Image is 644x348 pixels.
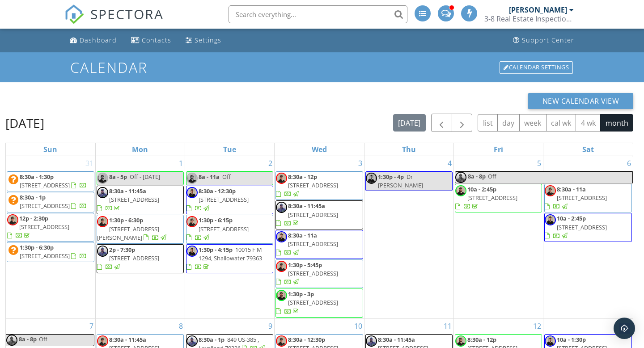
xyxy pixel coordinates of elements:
a: Contacts [127,32,175,49]
img: The Best Home Inspection Software - Spectora [64,4,84,24]
img: 20240326_075939.jpg [186,216,198,227]
img: untitled_design_20240813_194523_0000.png [455,172,466,183]
h1: Calendar [70,59,574,75]
img: 20240326_080008.jpg [455,185,466,196]
img: 20240326_075939.jpg [276,173,287,184]
span: 8:30a - 1p [20,193,46,201]
img: 20240326_080220.jpg [545,335,556,347]
a: 1:30p - 6:30p [STREET_ADDRESS] [7,242,94,262]
img: 20240326_080220.jpg [366,173,377,184]
span: 10a - 2:45p [467,185,496,193]
div: Settings [195,36,221,44]
span: Off [39,335,47,343]
a: 8:30a - 11:45a [STREET_ADDRESS] [97,186,184,215]
a: Go to September 6, 2025 [625,156,633,170]
span: Dr [PERSON_NAME] [378,173,423,189]
span: 8a - 8p [18,335,37,346]
img: untitled_design_20240813_194523_0000.png [6,335,17,346]
a: Monday [130,143,150,156]
img: 20240326_080008.jpg [276,290,287,301]
span: Off [222,173,231,181]
span: 8:30a - 1p [199,335,225,344]
span: [STREET_ADDRESS] [467,194,517,202]
a: 10a - 2:45p [STREET_ADDRESS] [455,185,517,210]
span: 8:30a - 11:45a [378,335,415,344]
span: 1:30p - 5:45p [288,261,322,269]
div: Calendar Settings [500,61,573,74]
span: [STREET_ADDRESS] [288,298,338,306]
img: 20240326_075939.jpg [276,261,287,272]
a: 1:30p - 4:15p 10015 F M 1294, Shallowater 79363 [186,246,262,271]
a: Go to September 1, 2025 [177,156,185,170]
a: 8:30a - 1:30p [STREET_ADDRESS] [20,173,87,189]
td: Go to August 31, 2025 [6,156,95,318]
a: 2p - 7:30p [STREET_ADDRESS] [97,246,159,271]
a: 1:30p - 6:15p [STREET_ADDRESS] [186,216,249,241]
img: 20240326_080220.jpg [276,231,287,242]
img: 20240326_080220.jpg [186,187,198,198]
span: [STREET_ADDRESS] [109,254,159,262]
a: 10a - 2:45p [STREET_ADDRESS] [544,213,632,242]
a: 8:30a - 11:45a [STREET_ADDRESS] [275,200,363,229]
span: 1:30p - 6:30p [109,216,143,224]
a: Go to September 9, 2025 [267,319,274,333]
a: Wednesday [310,143,329,156]
img: untitled_design_20240813_194523_0000.png [97,187,108,198]
span: 8:30a - 11:45a [109,335,146,344]
a: 8:30a - 1p [STREET_ADDRESS] [20,193,87,210]
span: [STREET_ADDRESS] [288,240,338,248]
a: 12p - 2:30p [STREET_ADDRESS] [7,214,69,239]
td: Go to September 2, 2025 [185,156,275,318]
button: week [519,114,547,132]
img: 20240326_080220.jpg [186,246,198,257]
button: Next month [452,114,473,132]
span: 10a - 1:30p [557,335,586,344]
img: 20240326_075939.jpg [7,214,18,225]
a: 1:30p - 6:30p [STREET_ADDRESS][PERSON_NAME] [97,215,184,244]
img: 20240326_080220.jpg [545,214,556,225]
button: New Calendar View [528,93,634,109]
td: Go to September 5, 2025 [453,156,543,318]
h2: [DATE] [5,114,44,132]
button: 4 wk [576,114,601,132]
a: Go to September 5, 2025 [535,156,543,170]
span: [STREET_ADDRESS] [557,194,607,202]
span: 1:30p - 3p [288,290,314,298]
a: Friday [492,143,505,156]
span: 8:30a - 1:30p [20,173,54,181]
a: Support Center [509,32,578,49]
button: list [478,114,498,132]
td: Go to September 3, 2025 [275,156,364,318]
a: 8:30a - 12:30p [STREET_ADDRESS] [186,186,273,215]
a: 8:30a - 11:45a [STREET_ADDRESS] [276,202,338,227]
a: Go to September 8, 2025 [177,319,185,333]
span: SPECTORA [90,4,164,23]
span: [STREET_ADDRESS] [19,223,69,231]
a: Calendar Settings [499,60,574,75]
a: 8:30a - 11a [STREET_ADDRESS] [276,231,338,256]
td: Go to September 1, 2025 [95,156,185,318]
span: [STREET_ADDRESS] [20,252,70,260]
span: [STREET_ADDRESS] [199,195,249,204]
a: 8:30a - 12:30p [STREET_ADDRESS] [186,187,249,212]
a: Tuesday [221,143,238,156]
input: Search everything... [229,5,407,23]
a: Go to September 11, 2025 [442,319,453,333]
button: cal wk [546,114,576,132]
img: 20240326_075939.jpg [97,216,108,227]
td: Go to September 4, 2025 [364,156,453,318]
a: 1:30p - 5:45p [STREET_ADDRESS] [275,259,363,289]
a: 1:30p - 6:15p [STREET_ADDRESS] [186,215,273,244]
span: 8:30a - 11a [557,185,586,193]
a: Settings [182,32,225,49]
span: [STREET_ADDRESS] [288,269,338,277]
span: 8:30a - 12:30p [288,335,325,344]
a: 8:30a - 11a [STREET_ADDRESS] [545,185,607,210]
a: 8:30a - 1p [STREET_ADDRESS] [7,192,94,212]
span: 8:30a - 12:30p [199,187,236,195]
span: 12p - 2:30p [19,214,48,222]
span: 8:30a - 11:45a [288,202,325,210]
div: Dashboard [80,36,117,44]
span: 8:30a - 11a [288,231,317,239]
span: 8:30a - 12p [467,335,496,344]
